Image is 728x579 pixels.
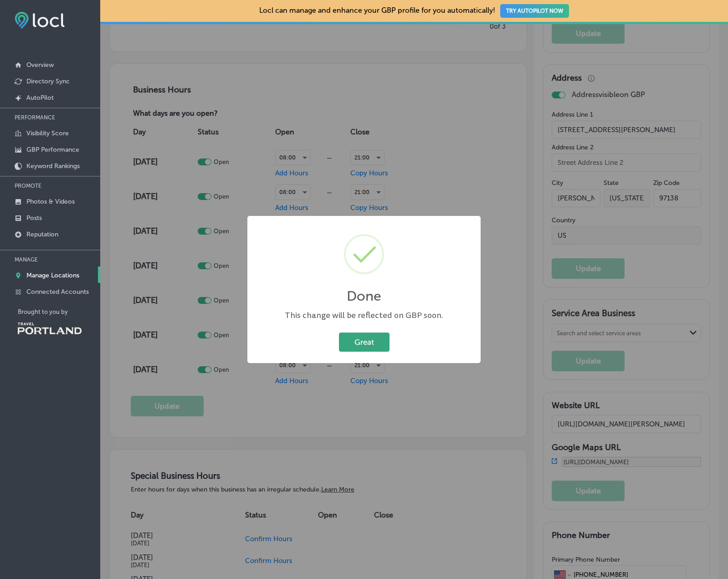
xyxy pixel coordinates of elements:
[347,288,381,304] h2: Done
[26,77,70,85] p: Directory Sync
[18,323,82,334] img: Travel Portland
[26,129,69,137] p: Visibility Score
[26,94,54,102] p: AutoPilot
[500,4,569,18] button: TRY AUTOPILOT NOW
[339,333,390,351] button: Great
[26,231,58,238] p: Reputation
[26,61,54,69] p: Overview
[256,310,472,321] div: This change will be reflected on GBP soon.
[26,146,79,154] p: GBP Performance
[15,12,65,29] img: fda3e92497d09a02dc62c9cd864e3231.png
[26,288,89,296] p: Connected Accounts
[26,272,79,279] p: Manage Locations
[26,198,75,205] p: Photos & Videos
[26,162,80,170] p: Keyword Rankings
[26,214,42,222] p: Posts
[18,308,100,315] p: Brought to you by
